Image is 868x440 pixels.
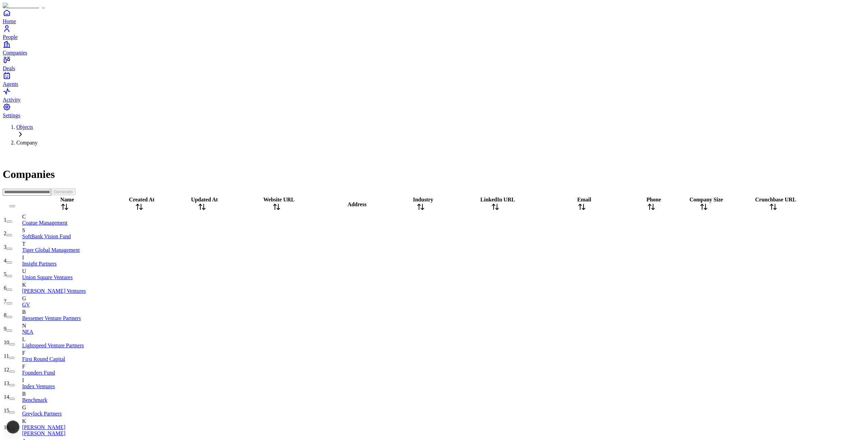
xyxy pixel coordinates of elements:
span: 1 [4,217,6,223]
a: First Round Capital [22,356,65,362]
span: Address [347,201,367,207]
a: Union Square Ventures [22,274,73,280]
div: K [22,418,107,424]
a: Companies [3,40,865,56]
span: 3 [4,244,6,250]
span: 16 [4,424,9,430]
a: People [3,25,865,40]
a: Founders Fund [22,370,55,376]
div: B [22,309,107,315]
a: Index Ventures [22,383,55,389]
div: B [22,391,107,397]
span: Home [3,18,16,24]
div: F [22,364,107,370]
div: G [22,405,107,411]
span: Updated At [191,197,218,202]
span: Industry [413,197,433,202]
div: T [22,241,107,247]
span: 14 [4,394,9,400]
div: N [22,323,107,329]
span: Settings [3,112,20,118]
span: 9 [4,326,6,332]
span: Companies [3,50,27,56]
span: LinkedIn URL [480,197,515,202]
span: Website URL [263,197,295,202]
span: 7 [4,299,6,304]
span: Activity [3,97,20,103]
span: 4 [4,258,6,263]
a: Coatue Management [22,220,67,226]
div: C [22,214,107,220]
div: I [22,377,107,383]
a: NEA [22,329,33,335]
div: S [22,227,107,233]
span: People [3,34,18,40]
a: Home [3,9,865,24]
span: Deals [3,65,15,71]
span: Company [16,140,37,146]
span: 12 [4,367,9,373]
button: Generate [51,188,76,195]
a: GV [22,302,30,307]
span: Crunchbase URL [755,197,796,202]
div: F [22,350,107,356]
span: Company Size [689,197,723,202]
a: Deals [3,56,865,71]
a: [PERSON_NAME] [PERSON_NAME] [22,424,65,436]
div: I [22,255,107,261]
span: 8 [4,312,6,318]
span: 11 [4,353,9,359]
span: 13 [4,380,9,386]
span: 5 [4,271,6,277]
div: G [22,295,107,302]
a: Greylock Partners [22,411,62,416]
div: U [22,268,107,274]
span: Email [577,197,591,202]
span: 6 [4,285,6,291]
a: Benchmark [22,397,47,403]
div: L [22,336,107,343]
span: Name [60,197,74,202]
nav: Breadcrumb [3,124,865,146]
a: Agents [3,72,865,87]
img: Item Brain Logo [3,3,45,9]
span: 15 [4,408,9,413]
a: Bessemer Venture Partners [22,315,81,321]
div: K [22,282,107,288]
a: Tiger Global Management [22,247,80,253]
a: Lightspeed Venture Partners [22,343,84,348]
span: 2 [4,230,6,236]
a: Insight Partners [22,261,57,267]
a: Objects [16,124,33,130]
a: [PERSON_NAME] Ventures [22,288,86,294]
h1: Companies [3,168,865,181]
a: SoftBank Vision Fund [22,233,71,239]
a: Activity [3,87,865,103]
span: 10 [4,339,9,345]
span: Phone [647,197,661,202]
span: Created At [129,197,155,202]
a: Settings [3,103,865,118]
span: Agents [3,81,18,87]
